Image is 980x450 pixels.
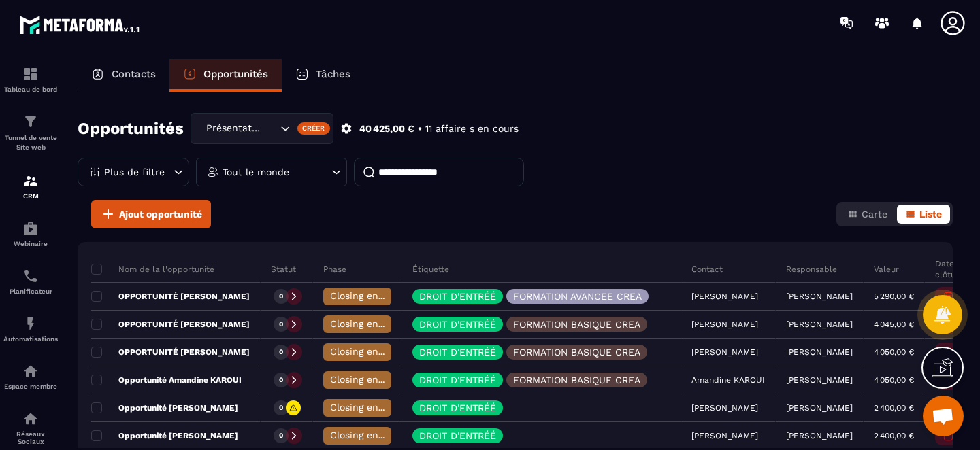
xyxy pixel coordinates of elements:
p: Planificateur [3,288,58,295]
p: [PERSON_NAME] [786,375,853,385]
p: CRM [3,192,58,200]
p: 2 400,00 € [874,403,914,413]
span: Closing en cours [330,374,408,385]
p: OPPORTUNITÉ [PERSON_NAME] [91,319,250,330]
p: 0 [279,431,283,440]
img: scheduler [22,268,39,284]
p: Opportunité [PERSON_NAME] [91,402,238,413]
p: Étiquette [412,264,449,275]
p: [PERSON_NAME] [786,319,853,329]
span: Closing en cours [330,402,408,413]
span: Closing en cours [330,290,408,301]
p: 40 425,00 € [359,122,414,135]
p: FORMATION AVANCEE CREA [513,292,642,301]
span: Closing en cours [330,318,408,329]
p: • [418,122,422,135]
p: 0 [279,403,283,413]
a: automationsautomationsEspace membre [3,353,58,400]
img: formation [22,114,39,130]
p: 0 [279,347,283,357]
p: Phase [323,264,346,275]
input: Search for option [263,121,277,136]
p: Espace membre [3,383,58,390]
img: logo [19,12,142,37]
p: 4 050,00 € [874,347,914,357]
p: Contacts [112,68,156,80]
span: Ajout opportunité [119,207,202,221]
p: Plus de filtre [104,167,165,177]
p: Valeur [874,264,899,275]
p: DROIT D'ENTRÉÉ [419,403,496,413]
img: formation [22,66,39,82]
p: 2 400,00 € [874,431,914,440]
p: DROIT D'ENTRÉÉ [419,292,496,301]
img: automations [22,363,39,379]
p: 5 290,00 € [874,292,914,301]
a: automationsautomationsAutomatisations [3,305,58,353]
p: OPPORTUNITÉ [PERSON_NAME] [91,347,250,358]
p: 4 050,00 € [874,375,914,385]
a: schedulerschedulerPlanificateur [3,258,58,305]
span: Closing en cours [330,430,408,440]
p: Nom de la l'opportunité [91,264,214,275]
p: FORMATION BASIQUE CREA [513,347,640,357]
span: Liste [919,209,942,220]
p: Contact [691,264,723,275]
a: automationsautomationsWebinaire [3,210,58,258]
p: [PERSON_NAME] [786,347,853,357]
p: [PERSON_NAME] [786,431,853,440]
p: 0 [279,319,283,329]
p: Tableau de bord [3,86,58,93]
img: formation [22,173,39,189]
span: Présentation Réseau [203,121,263,136]
button: Ajout opportunité [91,200,211,228]
p: Opportunité Amandine KAROUI [91,375,242,385]
p: Opportunités [203,68,268,80]
p: Réseaux Sociaux [3,430,58,445]
p: 0 [279,375,283,385]
p: Tunnel de vente Site web [3,133,58,152]
p: Opportunité [PERSON_NAME] [91,430,238,441]
p: 0 [279,292,283,301]
p: 11 affaire s en cours [425,122,519,135]
p: FORMATION BASIQUE CREA [513,375,640,385]
div: Search for option [191,113,333,144]
p: [PERSON_NAME] [786,292,853,301]
a: Opportunités [169,59,282,92]
p: [PERSON_NAME] [786,403,853,413]
p: Tâches [316,68,350,80]
p: Statut [271,264,296,275]
a: formationformationTableau de bord [3,56,58,103]
a: Contacts [78,59,169,92]
p: DROIT D'ENTRÉÉ [419,375,496,385]
button: Carte [839,205,896,224]
p: DROIT D'ENTRÉÉ [419,431,496,440]
p: FORMATION BASIQUE CREA [513,319,640,329]
a: formationformationTunnel de vente Site web [3,103,58,162]
button: Liste [897,205,950,224]
h2: Opportunités [78,115,184,142]
a: formationformationCRM [3,162,58,210]
div: Ouvrir le chat [923,396,964,436]
p: OPPORTUNITÉ [PERSON_NAME] [91,291,250,302]
p: Responsable [786,264,837,275]
p: 4 045,00 € [874,319,914,329]
img: automations [22,315,39,332]
span: Closing en cours [330,346,408,357]
img: social-network [22,411,39,427]
p: Tout le monde [223,167,289,177]
img: automations [22,220,39,237]
p: Automatisations [3,335,58,343]
p: DROIT D'ENTRÉÉ [419,319,496,329]
div: Créer [297,122,331,135]
p: Webinaire [3,240,58,247]
a: Tâches [282,59,364,92]
span: Carte [862,209,887,220]
p: DROIT D'ENTRÉÉ [419,347,496,357]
